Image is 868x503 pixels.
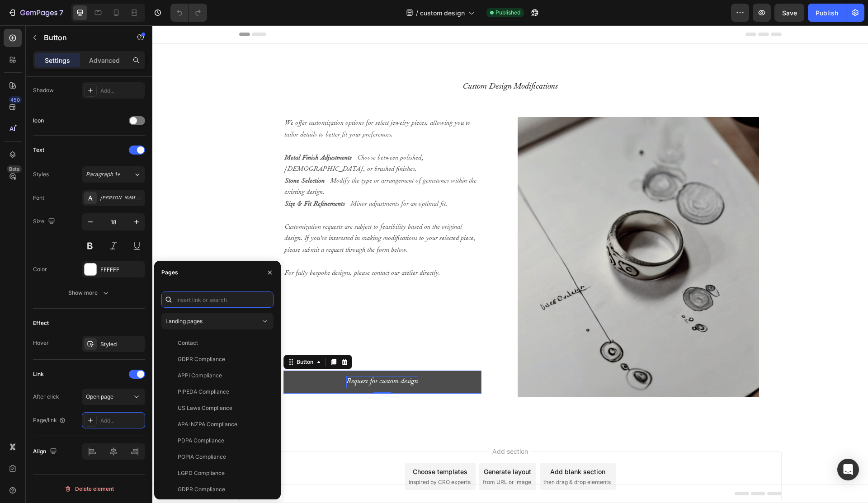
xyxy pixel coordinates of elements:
[33,285,145,301] button: Show more
[336,421,379,431] span: Add section
[100,266,143,274] div: FFFFFF
[178,388,229,396] div: PIPEDA Compliance
[33,265,47,273] div: Color
[331,442,379,451] div: Generate layout
[178,355,225,363] div: GDPR Compliance
[33,370,44,378] div: Link
[33,339,49,347] div: Hover
[774,4,804,22] button: Save
[161,291,274,308] input: Insert link or search
[837,459,859,480] div: Open Intercom Messenger
[33,117,44,125] div: Icon
[33,146,44,154] div: Text
[330,453,379,461] span: from URL or image
[33,170,49,179] div: Styles
[256,453,318,461] span: inspired by CRO experts
[59,7,63,18] p: 7
[33,416,66,424] div: Page/link
[100,87,143,95] div: Add...
[178,371,222,380] div: APPI Compliance
[816,8,838,18] div: Publish
[100,340,143,348] div: Styled
[64,484,114,494] div: Delete element
[33,319,49,327] div: Effect
[33,216,57,228] div: Size
[178,339,198,347] div: Contact
[9,96,22,103] div: 450
[178,437,224,445] div: PDPA Compliance
[152,25,868,503] iframe: Design area
[89,56,120,65] p: Advanced
[365,92,607,372] img: Alt Image
[44,32,121,43] p: Button
[178,469,225,477] div: LGPD Compliance
[161,268,178,277] div: Pages
[416,8,418,18] span: /
[178,420,237,428] div: APA-NZPA Compliance
[170,4,207,22] div: Undo/Redo
[161,313,274,329] button: Landing pages
[82,166,145,183] button: Paragraph 1*
[808,4,846,22] button: Publish
[165,318,203,324] span: Landing pages
[45,56,70,65] p: Settings
[4,4,67,22] button: 7
[68,288,110,297] div: Show more
[178,485,225,494] div: GDPR Compliance
[86,170,120,179] span: Paragraph 1*
[260,442,315,451] div: Choose templates
[782,9,797,17] span: Save
[178,453,226,461] div: POPIA Compliance
[33,194,44,202] div: Font
[194,351,266,363] div: Rich Text Editor. Editing area: main
[86,393,113,400] span: Open page
[100,194,143,202] div: [PERSON_NAME]-mt-std-italic
[33,393,59,401] div: After click
[100,417,143,425] div: Add...
[391,453,458,461] span: then drag & drop elements
[33,86,54,94] div: Shadow
[142,333,163,341] div: Button
[7,165,22,173] div: Beta
[82,389,145,405] button: Open page
[178,404,232,412] div: US Laws Compliance
[33,446,59,458] div: Align
[194,351,266,363] p: Request fot custom design
[398,442,453,451] div: Add blank section
[33,482,145,496] button: Delete element
[495,9,520,17] span: Published
[420,8,465,18] span: custom design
